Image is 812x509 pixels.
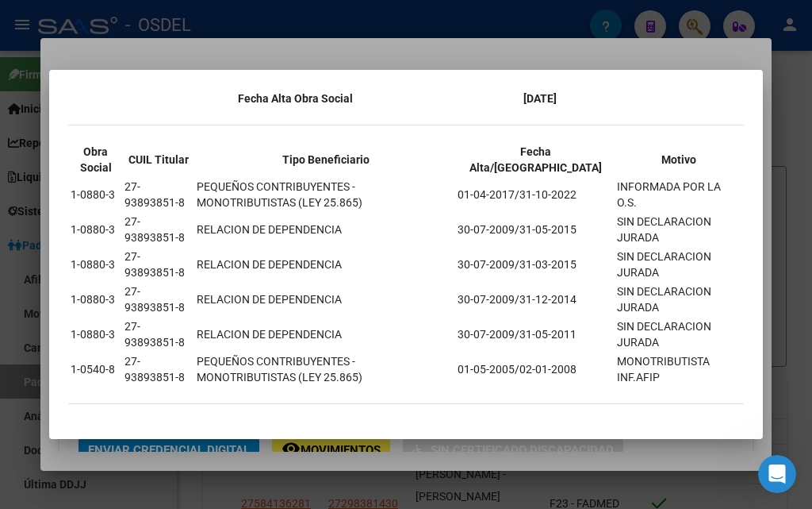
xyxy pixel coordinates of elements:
td: PEQUEÑOS CONTRIBUYENTES - MONOTRIBUTISTAS (LEY 25.865) [196,353,455,386]
td: 1-0880-3 [70,178,122,211]
td: SIN DECLARACION JURADA [616,248,742,281]
th: Fecha Alta/[GEOGRAPHIC_DATA] [457,143,614,176]
td: 1-0880-3 [70,283,122,316]
td: 27-93893851-8 [124,353,195,386]
th: Tipo Beneficiario [196,143,455,176]
td: 01-04-2017/31-10-2022 [457,178,614,211]
td: SIN DECLARACION JURADA [616,283,742,316]
b: [DATE] [523,92,557,105]
iframe: Intercom live chat [758,455,796,493]
td: 1-0880-3 [70,213,122,246]
th: Fecha Alta Obra Social [70,90,521,107]
td: RELACION DE DEPENDENCIA [196,318,455,351]
td: 01-05-2005/02-01-2008 [457,353,614,386]
td: RELACION DE DEPENDENCIA [196,248,455,281]
td: RELACION DE DEPENDENCIA [196,213,455,246]
td: 1-0880-3 [70,318,122,351]
th: Motivo [616,143,742,176]
td: 30-07-2009/31-12-2014 [457,283,614,316]
td: INFORMADA POR LA O.S. [616,178,742,211]
td: 30-07-2009/31-03-2015 [457,248,614,281]
td: PEQUEÑOS CONTRIBUYENTES - MONOTRIBUTISTAS (LEY 25.865) [196,178,455,211]
td: 1-0880-3 [70,248,122,281]
td: SIN DECLARACION JURADA [616,318,742,351]
td: 27-93893851-8 [124,178,195,211]
td: 30-07-2009/31-05-2011 [457,318,614,351]
td: 27-93893851-8 [124,248,195,281]
td: 27-93893851-8 [124,318,195,351]
td: RELACION DE DEPENDENCIA [196,283,455,316]
td: SIN DECLARACION JURADA [616,213,742,246]
th: CUIL Titular [124,143,195,176]
td: 1-0540-8 [70,353,122,386]
td: 27-93893851-8 [124,213,195,246]
td: 27-93893851-8 [124,283,195,316]
td: MONOTRIBUTISTA INF.AFIP [616,353,742,386]
td: 30-07-2009/31-05-2015 [457,213,614,246]
th: Obra Social [70,143,122,176]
